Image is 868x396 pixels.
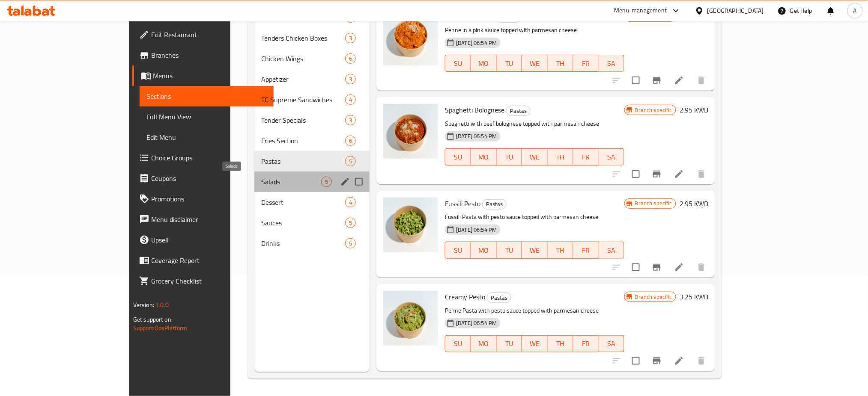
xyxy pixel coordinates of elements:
[261,53,345,64] span: Chicken Wings
[261,33,345,43] span: Tenders Chicken Boxes
[500,337,519,350] span: TU
[345,238,356,248] div: items
[453,39,500,47] span: [DATE] 06:54 PM
[500,244,519,257] span: TU
[383,11,438,65] img: Penne Pink Pasta
[261,238,345,248] span: Drinks
[614,6,667,16] div: Menu-management
[483,199,506,209] span: Pastas
[132,250,274,271] a: Coverage Report
[383,291,438,346] img: Creamy Pesto
[453,132,500,140] span: [DATE] 06:54 PM
[254,233,370,254] div: Drinks5
[632,106,676,114] span: Branch specific
[133,299,154,310] span: Version:
[261,74,345,84] div: Appetizer
[132,189,274,209] a: Promotions
[573,55,599,72] button: FR
[453,319,500,327] span: [DATE] 06:54 PM
[261,197,345,207] div: Dessert
[151,173,267,183] span: Coupons
[573,148,599,165] button: FR
[151,194,267,204] span: Promotions
[471,148,497,165] button: MO
[146,91,267,101] span: Sections
[254,89,370,110] div: TC Supreme Sandwiches4
[261,95,345,105] span: TC Supreme Sandwiches
[647,164,667,184] button: Branch-specific-item
[346,198,355,207] span: 4
[632,293,676,301] span: Branch specific
[548,55,573,72] button: TH
[497,55,522,72] button: TU
[445,242,471,259] button: SU
[132,209,274,230] a: Menu disclaimer
[577,151,596,163] span: FR
[254,4,370,257] nav: Menu sections
[522,55,548,72] button: WE
[599,335,624,352] button: SA
[345,156,356,166] div: items
[674,356,684,366] a: Edit menu item
[674,75,684,86] a: Edit menu item
[346,239,355,248] span: 5
[627,165,645,183] span: Select to update
[471,335,497,352] button: MO
[647,70,667,91] button: Branch-specific-item
[346,157,355,165] span: 5
[474,244,493,257] span: MO
[254,213,370,233] div: Sauces5
[445,103,504,116] span: Spaghetti Bolognese
[345,95,356,105] div: items
[599,55,624,72] button: SA
[551,337,570,350] span: TH
[674,262,684,272] a: Edit menu item
[691,257,712,278] button: delete
[506,106,531,116] div: Pastas
[345,115,356,125] div: items
[602,337,621,350] span: SA
[647,351,667,371] button: Branch-specific-item
[146,132,267,142] span: Edit Menu
[445,118,624,129] p: Spaghetti with beef bolognese topped with parmesan cheese
[602,57,621,70] span: SA
[445,148,471,165] button: SU
[674,169,684,179] a: Edit menu item
[132,65,274,86] a: Menus
[321,177,332,187] div: items
[445,305,624,316] p: Penne Pasta with pesto sauce topped with parmesan cheese
[449,244,468,257] span: SU
[707,6,764,15] div: [GEOGRAPHIC_DATA]
[345,218,356,228] div: items
[345,33,356,43] div: items
[680,104,708,116] h6: 2.95 KWD
[500,151,519,163] span: TU
[599,148,624,165] button: SA
[254,48,370,69] div: Chicken Wings6
[339,175,352,188] button: edit
[551,244,570,257] span: TH
[471,242,497,259] button: MO
[573,242,599,259] button: FR
[497,335,522,352] button: TU
[449,57,468,70] span: SU
[345,197,356,207] div: items
[261,218,345,228] div: Sauces
[254,130,370,151] div: Fries Section6
[453,226,500,234] span: [DATE] 06:54 PM
[482,199,507,210] div: Pastas
[680,11,708,23] h6: 3.25 KWD
[346,75,355,83] span: 3
[522,148,548,165] button: WE
[151,255,267,266] span: Coverage Report
[383,104,438,159] img: Spaghetti Bolognese
[132,24,274,45] a: Edit Restaurant
[346,116,355,124] span: 3
[525,244,544,257] span: WE
[471,55,497,72] button: MO
[599,242,624,259] button: SA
